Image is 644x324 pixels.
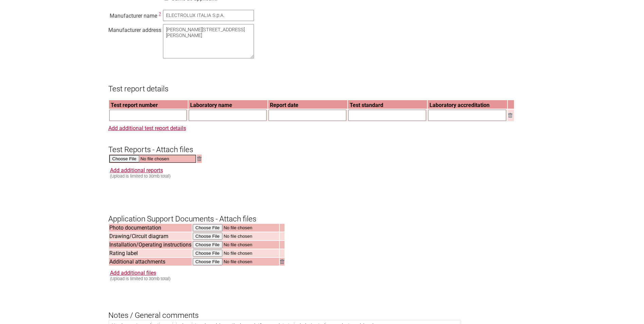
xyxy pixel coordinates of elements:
td: Photo documentation [109,224,192,232]
img: Remove [508,113,512,118]
a: Add additional files [110,270,156,276]
img: Remove [280,259,284,264]
h3: Test Reports - Attach files [108,133,536,154]
span: This is the name of the manufacturer of the electrical product to be approved. [159,12,161,16]
th: Report date [268,100,347,109]
div: Manufacturer name [108,11,159,18]
small: (Upload is limited to 30mb total) [110,174,170,179]
h3: Notes / General comments [108,299,536,320]
th: Laboratory name [188,100,268,109]
small: (Upload is limited to 30mb total) [110,276,170,281]
img: Remove [197,157,201,161]
td: Drawing/Circuit diagram [109,232,192,240]
div: Manufacturer address [108,25,159,32]
td: Additional attachments [109,258,192,266]
th: Test standard [348,100,427,109]
th: Test report number [109,100,188,109]
h3: Application Support Documents - Attach files [108,203,536,223]
a: Add additional reports [110,167,163,174]
a: Add additional test report details [108,125,186,131]
th: Laboratory accreditation [428,100,507,109]
h3: Test report details [108,73,536,93]
td: Installation/Operating instructions [109,241,192,249]
td: Rating label [109,249,192,257]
